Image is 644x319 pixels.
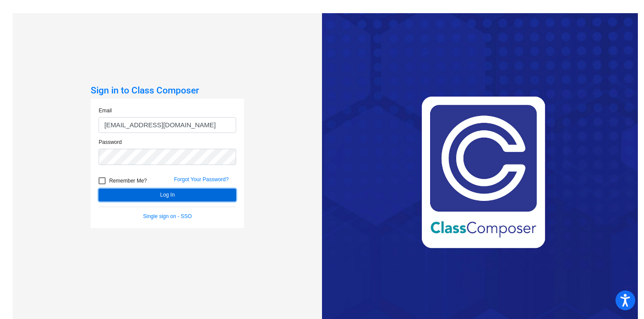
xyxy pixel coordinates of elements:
a: Forgot Your Password? [174,176,229,183]
label: Password [99,138,122,146]
h3: Sign in to Class Composer [91,85,244,96]
label: Email [99,107,112,115]
a: Single sign on - SSO [143,213,192,219]
button: Log In [99,189,236,201]
span: Remember Me? [109,176,147,186]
